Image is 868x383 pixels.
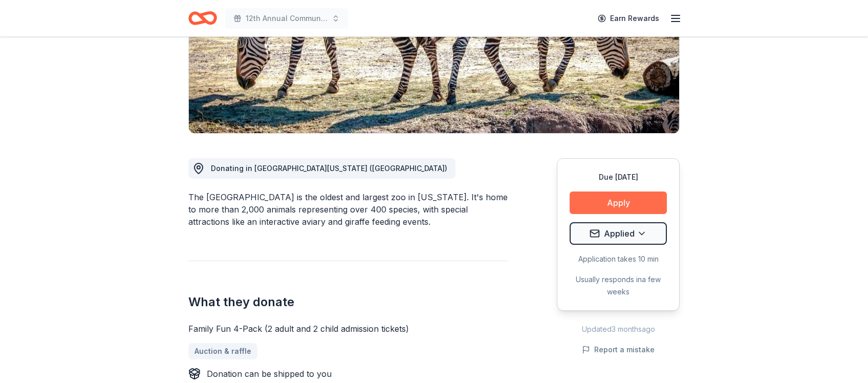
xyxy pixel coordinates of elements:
[592,9,665,28] a: Earn Rewards
[557,323,680,335] div: Updated 3 months ago
[188,323,508,335] div: Family Fun 4-Pack (2 adult and 2 child admission tickets)
[188,191,508,228] div: The [GEOGRAPHIC_DATA] is the oldest and largest zoo in [US_STATE]. It's home to more than 2,000 a...
[570,253,667,265] div: Application takes 10 min
[604,227,635,240] span: Applied
[188,294,508,310] h2: What they donate
[582,344,655,356] button: Report a mistake
[225,8,348,29] button: 12th Annual Community Appreciation Dinner & Fundraiser
[570,192,667,214] button: Apply
[246,12,328,25] span: 12th Annual Community Appreciation Dinner & Fundraiser
[570,222,667,245] button: Applied
[570,273,667,298] div: Usually responds in a few weeks
[188,6,217,30] a: Home
[570,171,667,183] div: Due [DATE]
[188,343,257,359] a: Auction & raffle
[211,164,447,173] span: Donating in [GEOGRAPHIC_DATA][US_STATE] ([GEOGRAPHIC_DATA])
[207,368,332,380] div: Donation can be shipped to you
